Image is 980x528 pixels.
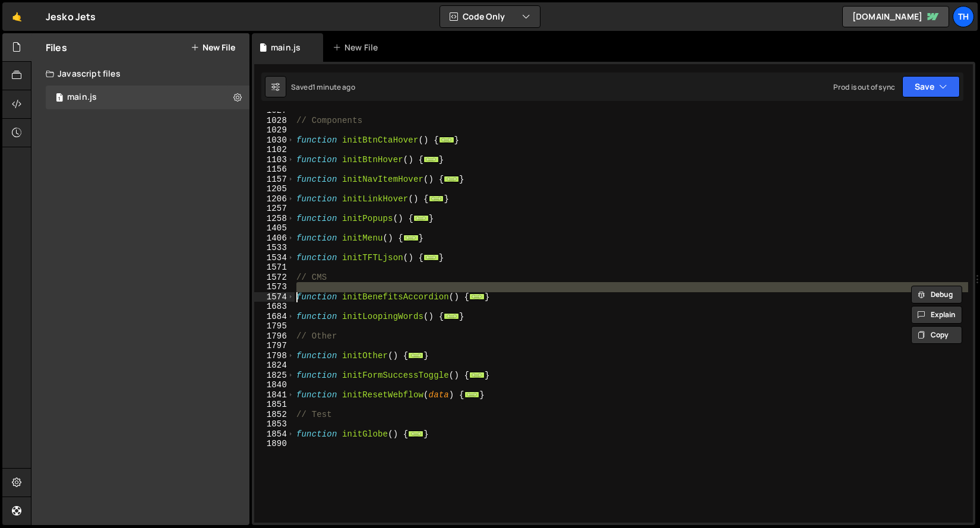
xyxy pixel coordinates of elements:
[254,223,295,233] div: 1405
[254,253,295,263] div: 1534
[271,42,301,53] div: main.js
[254,390,295,400] div: 1841
[833,82,895,92] div: Prod is out of sync
[31,62,249,86] div: Javascript files
[254,204,295,214] div: 1257
[191,43,235,52] button: New File
[911,306,962,324] button: Explain
[46,10,96,24] div: Jesko Jets
[2,2,31,31] a: 🤙
[254,165,295,175] div: 1156
[254,321,295,331] div: 1795
[254,282,295,292] div: 1573
[254,116,295,126] div: 1028
[67,92,97,103] div: main.js
[254,410,295,420] div: 1852
[254,145,295,155] div: 1102
[291,82,355,92] div: Saved
[254,371,295,381] div: 1825
[444,175,460,182] span: ...
[254,380,295,390] div: 1840
[254,419,295,429] div: 1853
[409,352,424,358] span: ...
[333,42,382,53] div: New File
[312,82,355,92] div: 1 minute ago
[254,125,295,135] div: 1029
[46,41,67,54] h2: Files
[423,254,439,260] span: ...
[46,86,249,109] div: 16759/45776.js
[254,214,295,224] div: 1258
[413,214,429,221] span: ...
[254,361,295,371] div: 1824
[911,326,962,344] button: Copy
[423,156,439,162] span: ...
[254,341,295,351] div: 1797
[254,155,295,165] div: 1103
[254,429,295,440] div: 1854
[254,243,295,253] div: 1533
[469,293,485,299] span: ...
[439,136,454,143] span: ...
[469,371,485,378] span: ...
[842,6,949,27] a: [DOMAIN_NAME]
[429,195,444,201] span: ...
[409,430,424,437] span: ...
[254,400,295,410] div: 1851
[902,76,960,97] button: Save
[254,233,295,244] div: 1406
[254,302,295,312] div: 1683
[911,286,962,303] button: Debug
[403,234,419,241] span: ...
[254,351,295,361] div: 1798
[254,331,295,342] div: 1796
[953,6,974,27] a: Th
[440,6,540,27] button: Code Only
[254,184,295,194] div: 1205
[464,391,480,397] span: ...
[254,263,295,273] div: 1571
[254,175,295,185] div: 1157
[254,273,295,283] div: 1572
[254,312,295,322] div: 1684
[56,94,63,103] span: 1
[444,312,460,319] span: ...
[254,439,295,449] div: 1890
[254,292,295,302] div: 1574
[254,194,295,204] div: 1206
[254,135,295,146] div: 1030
